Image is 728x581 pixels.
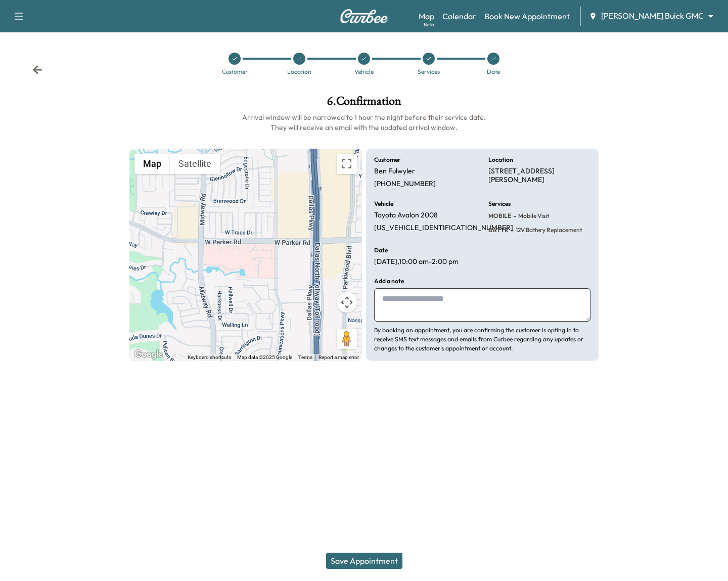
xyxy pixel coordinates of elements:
[374,224,513,233] p: [US_VEHICLE_IDENTIFICATION_NUMBER]
[601,10,704,22] span: [PERSON_NAME] Buick GMC
[488,212,511,220] span: MOBILE
[487,69,500,75] div: Date
[488,167,590,185] p: [STREET_ADDRESS][PERSON_NAME]
[374,278,404,284] h6: Add a note
[337,329,357,349] button: Drag Pegman onto the map to open Street View
[488,201,511,207] h6: Services
[188,354,231,361] button: Keyboard shortcuts
[337,154,357,174] button: Toggle fullscreen view
[514,226,582,234] span: 12V Battery Replacement
[488,157,513,163] h6: Location
[374,211,438,220] p: Toyota Avalon 2008
[424,21,434,28] div: Beta
[374,201,393,207] h6: Vehicle
[419,10,434,22] a: MapBeta
[374,247,388,253] h6: Date
[354,69,374,75] div: Vehicle
[511,211,516,221] span: -
[326,553,402,569] button: Save Appointment
[134,154,170,174] button: Show street map
[374,157,400,163] h6: Customer
[129,95,599,112] h1: 6 . Confirmation
[237,354,292,360] span: Map data ©2025 Google
[298,354,312,360] a: Terms (opens in new tab)
[516,212,550,220] span: Mobile Visit
[374,257,459,266] p: [DATE] , 10:00 am - 2:00 pm
[132,348,165,361] a: Open this area in Google Maps (opens a new window)
[374,167,415,176] p: Ben Fulwyler
[340,9,388,23] img: Curbee Logo
[170,154,220,174] button: Show satellite imagery
[484,10,570,22] a: Book New Appointment
[129,112,599,132] h6: Arrival window will be narrowed to 1 hour the night before their service date. They will receive ...
[374,326,590,353] p: By booking an appointment, you are confirming the customer is opting in to receive SMS text messa...
[222,69,248,75] div: Customer
[337,292,357,312] button: Map camera controls
[132,348,165,361] img: Google
[32,65,42,75] div: Back
[374,180,436,189] p: [PHONE_NUMBER]
[442,10,476,22] a: Calendar
[509,225,514,235] span: -
[418,69,440,75] div: Services
[488,226,509,234] span: BATTR
[318,354,359,360] a: Report a map error
[287,69,311,75] div: Location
